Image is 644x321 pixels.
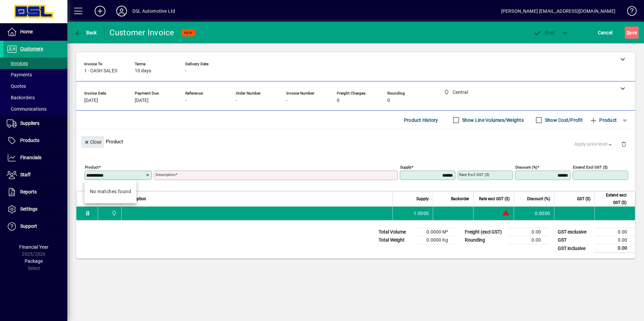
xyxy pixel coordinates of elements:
[20,120,39,126] span: Suppliers
[7,61,28,66] span: Invoices
[20,138,39,143] span: Products
[73,27,99,39] button: Back
[20,29,33,34] span: Home
[67,27,104,39] app-page-header-button: Back
[400,165,411,170] mat-label: Supply
[622,1,636,23] a: Knowledge Base
[3,149,67,166] a: Financials
[20,172,31,177] span: Staff
[20,189,37,194] span: Reports
[20,46,43,51] span: Customers
[479,195,510,203] span: Rate excl GST ($)
[236,98,237,103] span: -
[554,244,595,253] td: GST inclusive
[572,138,616,150] button: Apply price level
[132,6,175,16] div: DSL Automotive Ltd
[461,228,509,236] td: Freight (excl GST)
[3,132,67,149] a: Products
[3,218,67,235] a: Support
[596,27,614,39] button: Cancel
[573,165,608,170] mat-label: Extend excl GST ($)
[7,83,26,89] span: Quotes
[595,236,635,244] td: 0.00
[74,30,97,35] span: Back
[337,98,340,103] span: 0
[416,228,456,236] td: 0.0000 M³
[135,98,149,103] span: [DATE]
[89,5,111,17] button: Add
[76,129,635,154] div: Product
[25,258,43,264] span: Package
[3,184,67,201] a: Reports
[416,236,456,244] td: 0.0000 Kg
[515,165,537,170] mat-label: Discount (%)
[616,141,632,147] app-page-header-button: Delete
[574,141,613,148] span: Apply price level
[545,30,548,35] span: P
[111,5,132,17] button: Profile
[404,115,438,126] span: Product History
[156,172,175,177] mat-label: Description
[387,98,390,103] span: 0
[626,30,629,35] span: S
[7,72,32,77] span: Payments
[84,68,117,74] span: 1 - CASH SALES
[509,236,549,244] td: 0.00
[375,228,416,236] td: Total Volume
[401,114,441,126] button: Product History
[20,155,41,160] span: Financials
[3,115,67,132] a: Suppliers
[626,27,637,38] span: ave
[3,58,67,69] a: Invoices
[544,117,583,123] label: Show Cost/Profit
[79,139,106,145] app-page-header-button: Close
[451,195,469,203] span: Backorder
[7,95,35,100] span: Backorders
[3,24,67,40] a: Home
[3,167,67,183] a: Staff
[185,68,187,74] span: -
[3,80,67,92] a: Quotes
[530,27,558,39] button: Post
[527,195,550,203] span: Discount (%)
[84,98,98,103] span: [DATE]
[416,195,429,203] span: Supply
[3,201,67,218] a: Settings
[414,210,429,217] span: 1.0000
[554,228,595,236] td: GST exclusive
[3,103,67,115] a: Communications
[501,6,615,16] div: [PERSON_NAME] [EMAIL_ADDRESS][DOMAIN_NAME]
[7,106,46,112] span: Communications
[595,228,635,236] td: 0.00
[19,244,49,250] span: Financial Year
[85,183,136,201] mat-option: No matches found
[514,207,554,220] td: 0.0000
[509,228,549,236] td: 0.00
[533,30,555,35] span: ost
[375,236,416,244] td: Total Weight
[85,165,99,170] mat-label: Product
[595,244,635,253] td: 0.00
[135,68,151,74] span: 10 days
[184,31,192,35] span: NEW
[20,206,37,212] span: Settings
[3,69,67,80] a: Payments
[598,27,613,38] span: Cancel
[625,27,639,39] button: Save
[459,172,489,177] mat-label: Rate excl GST ($)
[461,117,524,123] label: Show Line Volumes/Weights
[616,136,632,152] button: Delete
[20,223,37,229] span: Support
[3,92,67,103] a: Backorders
[554,236,595,244] td: GST
[185,98,187,103] span: -
[577,195,590,203] span: GST ($)
[84,137,101,148] span: Close
[461,236,509,244] td: Rounding
[109,27,174,38] div: Customer Invoice
[90,188,131,195] div: No matches found
[110,210,118,217] span: Central
[81,136,104,148] button: Close
[286,98,288,103] span: -
[599,191,626,206] span: Extend excl GST ($)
